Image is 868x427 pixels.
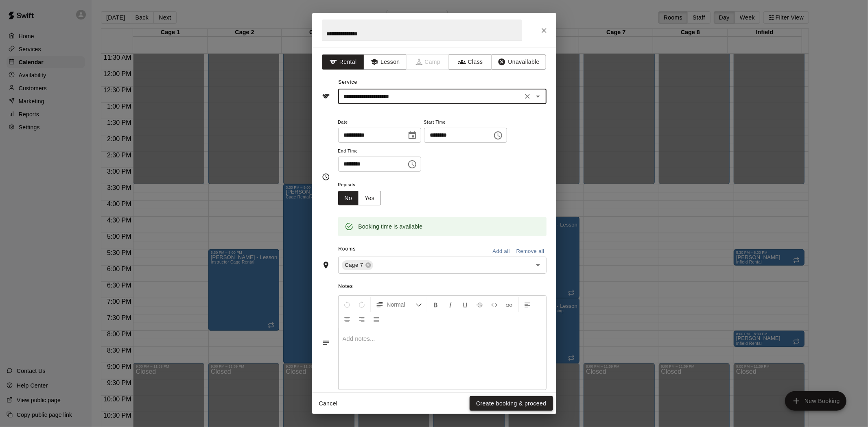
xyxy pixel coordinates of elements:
[470,396,553,411] button: Create booking & proceed
[338,146,421,157] span: End Time
[492,54,546,70] button: Unavailable
[407,54,450,70] span: Camps can only be created in the Services page
[315,396,341,411] button: Cancel
[355,312,369,327] button: Right Align
[502,297,516,312] button: Insert Link
[358,191,381,206] button: Yes
[338,280,546,293] span: Notes
[429,297,443,312] button: Format Bold
[490,127,506,144] button: Choose time, selected time is 7:30 PM
[473,297,487,312] button: Format Strikethrough
[338,246,356,252] span: Rooms
[424,117,507,128] span: Start Time
[340,297,354,312] button: Undo
[338,191,359,206] button: No
[338,117,421,128] span: Date
[322,54,365,70] button: Rental
[342,261,367,269] span: Cage 7
[340,312,354,327] button: Center Align
[404,156,420,172] button: Choose time, selected time is 9:30 PM
[359,219,423,234] div: Booking time is available
[520,297,534,312] button: Left Align
[522,91,533,102] button: Clear
[372,297,425,312] button: Formatting Options
[338,79,357,85] span: Service
[387,301,415,309] span: Normal
[488,297,501,312] button: Insert Code
[322,92,330,100] svg: Service
[537,23,551,38] button: Close
[322,261,330,269] svg: Rooms
[444,297,457,312] button: Format Italics
[342,260,373,270] div: Cage 7
[514,245,547,258] button: Remove all
[338,191,381,206] div: outlined button group
[322,173,330,181] svg: Timing
[532,91,544,102] button: Open
[458,297,472,312] button: Format Underline
[355,297,369,312] button: Redo
[449,54,492,70] button: Class
[370,312,383,327] button: Justify Align
[364,54,407,70] button: Lesson
[488,245,514,258] button: Add all
[322,339,330,347] svg: Notes
[404,127,420,144] button: Choose date, selected date is Oct 13, 2025
[338,180,388,191] span: Repeats
[532,259,544,271] button: Open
